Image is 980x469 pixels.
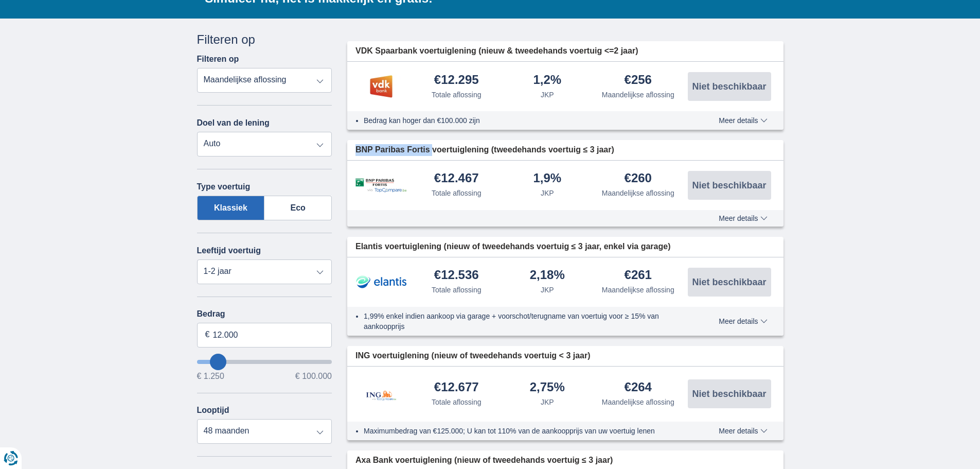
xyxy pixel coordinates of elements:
div: €12.536 [434,269,479,283]
span: VDK Spaarbank voertuiglening (nieuw & tweedehands voertuig <=2 jaar) [355,45,638,57]
li: Maximumbedrag van €125.000; U kan tot 110% van de aankoopprijs van uw voertuig lenen [364,426,681,436]
span: Niet beschikbaar [692,82,766,91]
span: € 100.000 [295,372,332,380]
label: Doel van de lening [197,118,270,128]
div: €12.295 [434,74,479,88]
div: Totale aflossing [432,188,482,198]
img: product.pl.alt Elantis [355,269,407,295]
label: Leeftijd voertuig [197,246,261,255]
div: Totale aflossing [432,90,482,100]
span: Niet beschikbaar [692,181,766,190]
span: Niet beschikbaar [692,389,766,398]
span: Elantis voertuiglening (nieuw of tweedehands voertuig ≤ 3 jaar, enkel via garage) [355,241,671,253]
button: Meer details [711,317,775,325]
span: Meer details [719,215,767,222]
button: Niet beschikbaar [688,171,771,200]
div: JKP [541,285,554,295]
span: € [205,329,210,341]
label: Bedrag [197,309,332,319]
div: Totale aflossing [432,285,482,295]
div: €12.467 [434,172,479,186]
div: €256 [625,74,652,88]
label: Klassiek [197,196,265,220]
span: Meer details [719,427,767,435]
span: Meer details [719,117,767,124]
div: JKP [541,397,554,407]
div: Maandelijkse aflossing [602,90,674,100]
button: Niet beschikbaar [688,268,771,297]
div: €260 [625,172,652,186]
div: 2,18% [530,269,565,283]
button: Meer details [711,116,775,125]
button: Niet beschikbaar [688,72,771,101]
span: Meer details [719,318,767,325]
div: Totale aflossing [432,397,482,407]
div: 1,2% [533,74,561,88]
li: 1,99% enkel indien aankoop via garage + voorschot/terugname van voertuig voor ≥ 15% van aankoopprijs [364,311,681,332]
input: wantToBorrow [197,360,332,364]
div: JKP [541,90,554,100]
img: product.pl.alt VDK bank [355,74,407,99]
div: 1,9% [533,172,561,186]
img: product.pl.alt ING [355,377,407,411]
div: JKP [541,188,554,198]
div: €264 [625,381,652,395]
li: Bedrag kan hoger dan €100.000 zijn [364,115,681,126]
div: 2,75% [530,381,565,395]
span: ING voertuiglening (nieuw of tweedehands voertuig < 3 jaar) [355,350,591,362]
label: Eco [264,196,332,220]
button: Meer details [711,214,775,222]
label: Filteren op [197,55,239,64]
span: BNP Paribas Fortis voertuiglening (tweedehands voertuig ≤ 3 jaar) [355,144,614,156]
button: Meer details [711,427,775,435]
div: €12.677 [434,381,479,395]
span: Niet beschikbaar [692,277,766,287]
div: Maandelijkse aflossing [602,285,674,295]
span: € 1.250 [197,372,224,380]
div: Maandelijkse aflossing [602,188,674,198]
div: Filteren op [197,31,332,48]
button: Niet beschikbaar [688,379,771,408]
img: product.pl.alt BNP Paribas Fortis [355,178,407,193]
span: Axa Bank voertuiglening (nieuw of tweedehands voertuig ≤ 3 jaar) [355,455,613,466]
div: €261 [625,269,652,283]
label: Looptijd [197,406,229,415]
label: Type voertuig [197,182,251,192]
div: Maandelijkse aflossing [602,397,674,407]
